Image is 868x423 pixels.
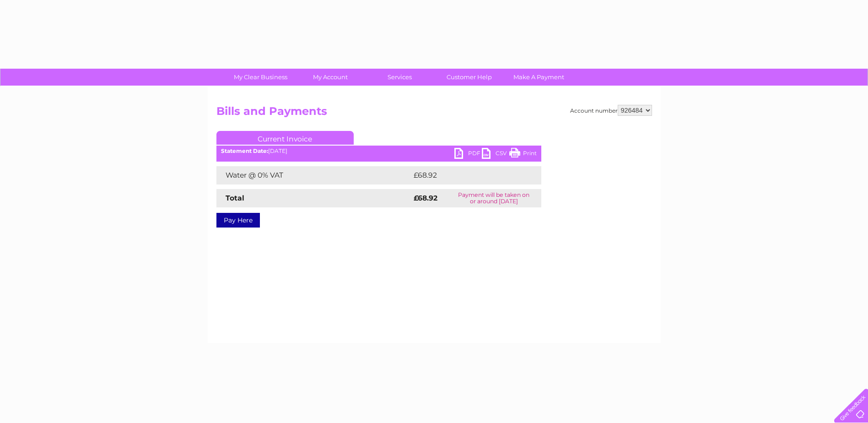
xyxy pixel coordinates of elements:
div: [DATE] [216,148,541,154]
a: Current Invoice [216,131,354,145]
strong: £68.92 [414,194,437,202]
a: PDF [454,148,482,161]
td: £68.92 [411,166,523,184]
h2: Bills and Payments [216,105,652,122]
a: Make A Payment [501,69,577,86]
a: CSV [482,148,509,161]
b: Statement Date: [221,147,268,154]
a: Services [362,69,437,86]
td: Water @ 0% VAT [216,166,411,184]
div: Account number [570,105,652,116]
a: My Account [292,69,368,86]
a: Print [509,148,537,161]
a: Customer Help [431,69,507,86]
a: Pay Here [216,213,260,228]
td: Payment will be taken on or around [DATE] [447,189,541,207]
strong: Total [226,194,244,202]
a: My Clear Business [223,69,298,86]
